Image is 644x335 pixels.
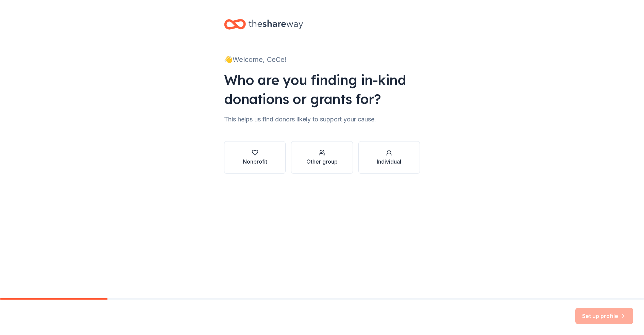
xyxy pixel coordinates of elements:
[291,141,353,174] button: Other group
[224,141,286,174] button: Nonprofit
[224,114,420,125] div: This helps us find donors likely to support your cause.
[358,141,420,174] button: Individual
[243,157,267,166] div: Nonprofit
[377,157,401,166] div: Individual
[224,54,420,65] div: 👋 Welcome, CeCe!
[224,70,420,108] div: Who are you finding in-kind donations or grants for?
[306,157,338,166] div: Other group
